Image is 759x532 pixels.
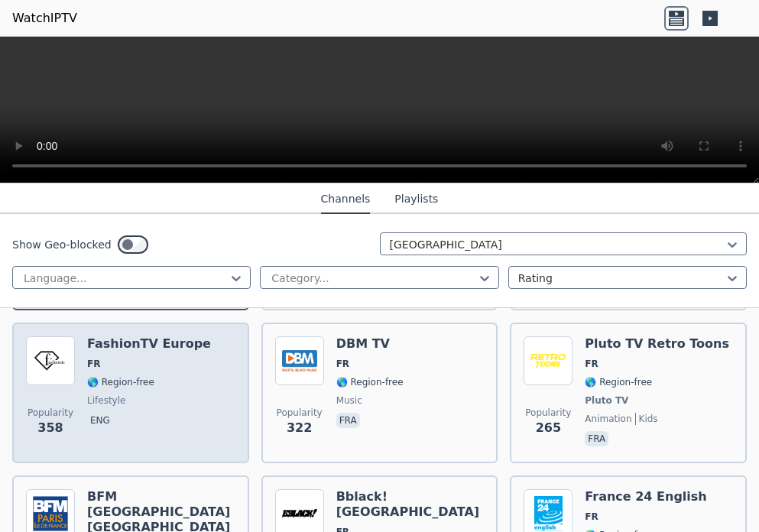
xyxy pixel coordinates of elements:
span: FR [336,358,349,370]
img: Pluto TV Retro Toons [524,336,572,385]
p: eng [87,413,113,428]
h6: Bblack! [GEOGRAPHIC_DATA] [336,489,485,520]
span: 322 [287,419,312,437]
span: lifestyle [87,394,125,407]
h6: DBM TV [336,336,404,352]
h6: Pluto TV Retro Toons [585,336,729,352]
span: Pluto TV [585,394,628,407]
p: fra [336,413,360,428]
span: 358 [37,419,63,437]
span: Popularity [28,407,73,419]
button: Playlists [394,185,438,214]
img: DBM TV [275,336,324,385]
span: FR [87,358,100,370]
img: FashionTV Europe [26,336,75,385]
h6: France 24 English [585,489,706,504]
span: animation [585,413,631,425]
span: FR [585,358,598,370]
span: music [336,394,362,407]
span: kids [635,413,658,425]
span: 265 [536,419,561,437]
span: 🌎 Region-free [585,376,652,388]
p: fra [585,431,608,446]
a: WatchIPTV [12,9,77,28]
span: FR [585,511,598,523]
h6: FashionTV Europe [87,336,211,352]
button: Channels [321,185,371,214]
span: 🌎 Region-free [87,376,154,388]
span: Popularity [525,407,571,419]
span: Popularity [277,407,323,419]
span: 🌎 Region-free [336,376,404,388]
label: Show Geo-blocked [12,237,112,252]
